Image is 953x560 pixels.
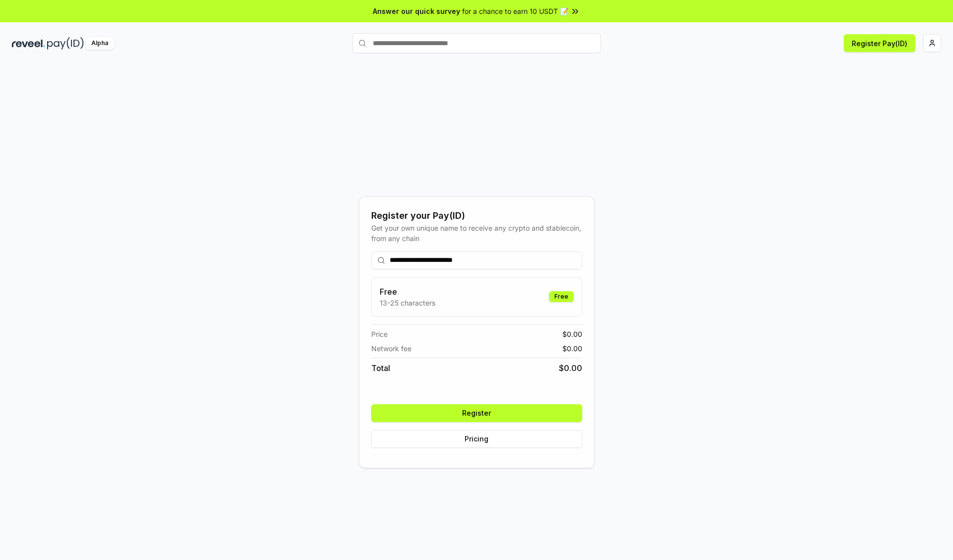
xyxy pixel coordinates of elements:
[559,362,582,374] span: $ 0.00
[373,6,460,16] span: Answer our quick survey
[462,6,568,16] span: for a chance to earn 10 USDT 📝
[371,404,582,422] button: Register
[562,343,582,354] span: $ 0.00
[86,37,114,50] div: Alpha
[371,343,411,354] span: Network fee
[12,37,45,50] img: reveel_dark
[371,329,388,339] span: Price
[844,34,915,52] button: Register Pay(ID)
[371,430,582,448] button: Pricing
[549,291,574,302] div: Free
[371,223,582,244] div: Get your own unique name to receive any crypto and stablecoin, from any chain
[371,362,390,374] span: Total
[562,329,582,339] span: $ 0.00
[371,209,582,223] div: Register your Pay(ID)
[380,298,435,308] p: 13-25 characters
[380,286,435,298] h3: Free
[47,37,84,50] img: pay_id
